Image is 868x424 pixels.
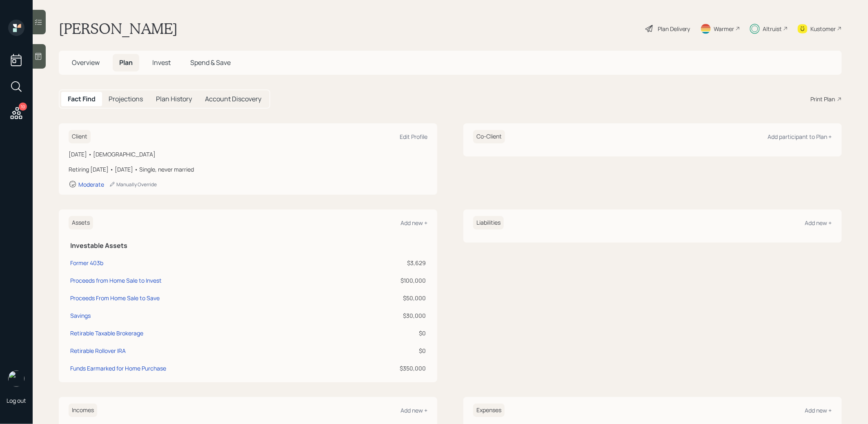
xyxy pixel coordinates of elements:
div: $30,000 [347,311,426,320]
h5: Fact Find [68,95,96,103]
span: Overview [72,58,100,67]
h6: Assets [69,216,93,230]
div: Add new + [805,406,832,414]
div: $100,000 [347,276,426,285]
div: Kustomer [811,25,836,33]
div: Retiring [DATE] • [DATE] • Single, never married [69,165,427,174]
div: $0 [347,329,426,337]
div: $3,629 [347,259,426,267]
div: Altruist [763,25,782,33]
span: Plan [119,58,133,67]
div: $0 [347,346,426,355]
span: Invest [152,58,171,67]
div: Retirable Taxable Brokerage [70,329,143,337]
h6: Expenses [473,404,505,417]
h1: [PERSON_NAME] [59,20,178,38]
div: Print Plan [811,95,835,103]
div: Add new + [805,219,832,227]
h6: Liabilities [473,216,504,230]
div: Add participant to Plan + [768,133,832,141]
h6: Incomes [69,404,97,417]
img: treva-nostdahl-headshot.png [8,370,24,387]
div: Manually Override [109,181,157,188]
div: Former 403b [70,259,103,267]
div: Savings [70,311,91,320]
h5: Projections [109,95,143,103]
div: Add new + [401,406,427,414]
h5: Plan History [156,95,192,103]
div: 10 [19,103,27,111]
div: Proceeds from Home Sale to Invest [70,276,162,285]
span: Spend & Save [190,58,231,67]
div: Proceeds From Home Sale to Save [70,294,160,302]
h5: Investable Assets [70,242,426,250]
div: Funds Earmarked for Home Purchase [70,364,166,373]
div: Warmer [714,25,734,33]
h6: Client [69,130,91,143]
div: [DATE] • [DEMOGRAPHIC_DATA] [69,150,427,158]
div: Add new + [401,219,427,227]
div: Edit Profile [400,133,427,141]
h6: Co-Client [473,130,505,143]
h5: Account Discovery [205,95,261,103]
div: $50,000 [347,294,426,302]
div: Moderate [78,181,104,188]
div: Plan Delivery [658,25,690,33]
div: Retirable Rollover IRA [70,346,126,355]
div: Log out [7,397,26,404]
div: $350,000 [347,364,426,373]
